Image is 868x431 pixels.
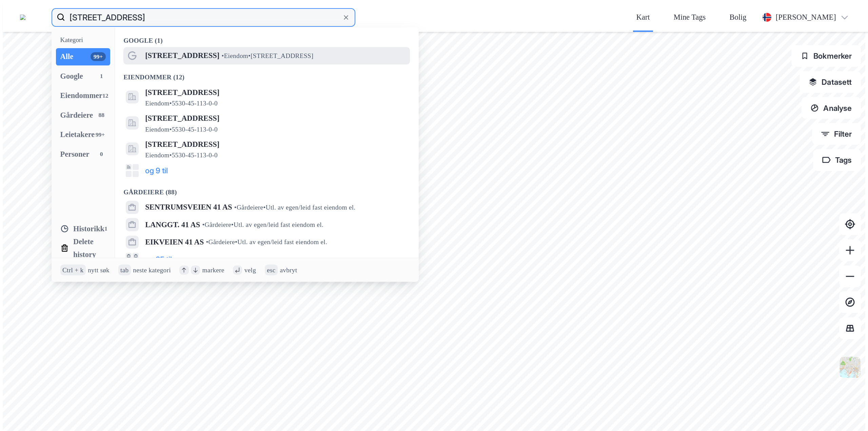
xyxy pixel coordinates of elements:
[97,72,106,81] div: 1
[813,149,861,171] button: Tags
[202,266,224,274] div: markere
[145,236,204,249] span: EIKVEIEN 41 AS
[206,238,328,247] span: Gårdeiere • Utl. av egen/leid fast eiendom el.
[234,204,237,211] span: •
[60,222,104,235] div: Historikk
[60,70,83,83] div: Google
[133,266,171,274] div: neste kategori
[115,179,419,199] div: Gårdeiere (88)
[60,109,93,122] div: Gårdeiere
[802,97,861,119] button: Analyse
[791,45,861,67] button: Bokmerker
[97,111,106,120] div: 88
[145,112,406,125] span: [STREET_ADDRESS]
[839,356,862,379] img: Z
[65,6,341,28] input: Søk på adresse, matrikkel, gårdeiere, leietakere eller personer
[234,203,356,212] span: Gårdeiere • Utl. av egen/leid fast eiendom el.
[674,11,706,24] div: Mine Tags
[88,266,110,274] div: nytt søk
[834,398,868,431] div: Kontrollprogram for chat
[145,125,218,134] span: Eiendom • 5530-45-113-0-0
[206,238,209,246] span: •
[202,220,323,229] span: Gårdeiere • Utl. av egen/leid fast eiendom el.
[145,86,406,99] span: [STREET_ADDRESS]
[60,265,86,275] div: Ctrl + k
[102,91,108,100] div: 12
[60,128,95,141] div: Leietakere
[222,52,314,60] span: Eiendom • [STREET_ADDRESS]
[776,11,836,24] div: [PERSON_NAME]
[91,52,106,61] div: 99+
[145,218,200,231] span: LANGGT. 41 AS
[834,398,868,431] iframe: Chat Widget
[145,151,218,160] span: Eiendom • 5530-45-113-0-0
[265,265,278,275] div: esc
[145,164,168,177] button: og 9 til
[145,201,232,214] span: SENTRUMSVEIEN 41 AS
[104,224,107,233] div: 1
[636,11,650,24] div: Kart
[145,253,172,266] button: og 85 til
[60,36,110,44] div: Kategori
[145,49,219,62] span: [STREET_ADDRESS]
[97,150,106,159] div: 0
[115,27,419,47] div: Google (1)
[60,89,102,102] div: Eiendommer
[60,50,74,63] div: Alle
[800,71,861,93] button: Datasett
[118,265,131,275] div: tab
[244,266,256,274] div: velg
[20,15,25,20] img: logo.a4113a55bc3d86da70a041830d287a7e.svg
[115,64,419,84] div: Eiendommer (12)
[280,266,297,274] div: avbryt
[73,235,106,261] div: Delete history
[95,131,106,139] div: 99+
[730,11,747,24] div: Bolig
[222,52,224,59] span: •
[145,99,218,108] span: Eiendom • 5530-45-113-0-0
[145,138,406,151] span: [STREET_ADDRESS]
[60,148,90,161] div: Personer
[202,221,204,228] span: •
[812,123,861,145] button: Filter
